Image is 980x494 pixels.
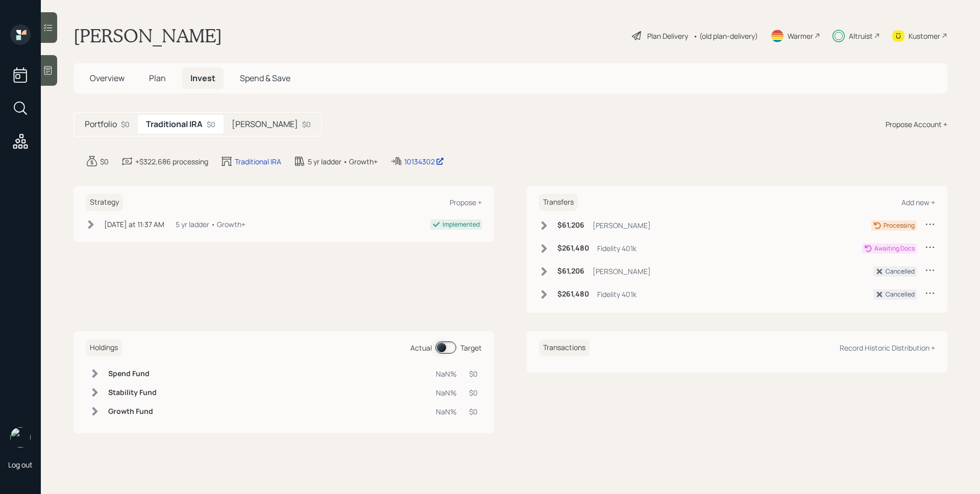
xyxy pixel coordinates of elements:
div: Awaiting Docs [874,244,915,253]
h6: Stability Fund [108,388,157,397]
h6: $261,480 [557,290,589,299]
div: +$322,686 processing [135,156,208,167]
div: Log out [8,460,33,470]
div: [PERSON_NAME] [593,220,651,231]
div: $0 [469,368,478,379]
div: Target [460,342,482,353]
h6: Strategy [86,194,123,211]
div: $0 [469,406,478,417]
div: $0 [100,156,109,167]
h6: Spend Fund [108,369,157,378]
div: Implemented [443,220,480,229]
div: NaN% [436,406,457,417]
h6: Transfers [539,194,578,211]
div: Altruist [849,31,873,41]
div: Kustomer [909,31,940,41]
h5: Portfolio [85,119,117,129]
h1: [PERSON_NAME] [73,24,222,47]
div: [DATE] at 11:37 AM [104,219,164,230]
h6: Growth Fund [108,407,157,416]
div: 5 yr ladder • Growth+ [308,156,378,167]
div: Record Historic Distribution + [840,343,935,353]
div: • (old plan-delivery) [693,31,758,41]
div: Propose + [450,197,482,207]
div: $0 [207,119,215,130]
div: Actual [410,342,432,353]
div: $0 [302,119,311,130]
h6: $261,480 [557,244,589,253]
span: Overview [90,72,125,84]
div: Traditional IRA [235,156,281,167]
div: Fidelity 401k [597,289,636,300]
div: Cancelled [886,267,915,276]
h6: Transactions [539,339,590,356]
div: NaN% [436,368,457,379]
div: Cancelled [886,290,915,299]
h5: Traditional IRA [146,119,203,129]
h5: [PERSON_NAME] [232,119,298,129]
div: 10134302 [404,156,444,167]
div: 5 yr ladder • Growth+ [176,219,246,230]
div: Propose Account + [886,119,947,130]
img: james-distasi-headshot.png [10,427,31,448]
div: NaN% [436,387,457,398]
h6: $61,206 [557,267,584,276]
h6: $61,206 [557,221,584,230]
span: Spend & Save [240,72,290,84]
div: Warmer [788,31,813,41]
div: Fidelity 401k [597,243,636,254]
span: Invest [190,72,215,84]
h6: Holdings [86,339,122,356]
div: Processing [884,221,915,230]
div: $0 [121,119,130,130]
div: Plan Delivery [647,31,688,41]
div: $0 [469,387,478,398]
div: Add new + [901,197,935,207]
div: [PERSON_NAME] [593,266,651,277]
span: Plan [149,72,166,84]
